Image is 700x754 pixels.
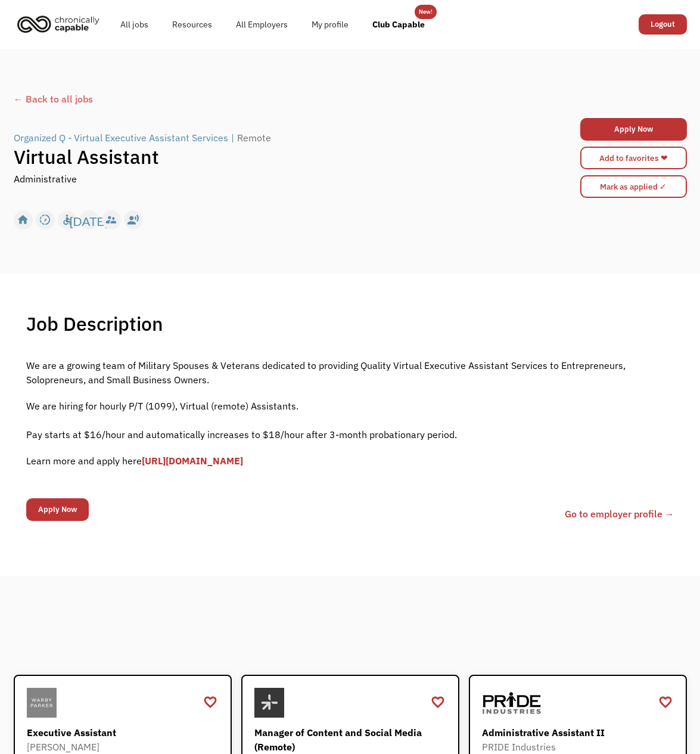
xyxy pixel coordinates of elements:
[27,688,57,718] img: Warby Parker
[14,131,228,145] div: Organized Q - Virtual Executive Assistant Services
[160,5,224,44] a: Resources
[14,92,687,106] a: ← Back to all jobs
[27,740,222,754] div: [PERSON_NAME]
[108,5,160,44] a: All jobs
[482,740,677,754] div: PRIDE Industries
[127,211,139,229] div: record_voice_over
[482,725,677,740] div: Administrative Assistant II
[231,131,234,145] div: |
[237,131,271,145] div: Remote
[203,693,217,711] a: favorite_border
[254,688,284,718] img: Chronius Health
[26,495,89,524] form: Email Form
[580,175,687,198] input: Mark as applied ✓
[14,145,519,169] h1: Virtual Assistant
[26,358,674,387] p: We are a growing team of Military Spouses & Veterans dedicated to providing Quality Virtual Execu...
[26,454,674,468] p: Learn more and apply here
[419,5,433,19] div: New!
[17,211,29,229] div: home
[14,11,108,37] a: home
[14,11,103,37] img: Chronically Capable logo
[14,131,274,145] a: Organized Q - Virtual Executive Assistant Services|Remote
[105,211,117,229] div: supervisor_account
[70,211,108,229] div: [DATE]
[482,688,542,718] img: PRIDE Industries
[580,118,687,141] a: Apply Now
[39,211,51,229] div: slow_motion_video
[254,725,449,754] div: Manager of Content and Social Media (Remote)
[224,5,300,44] a: All Employers
[658,693,673,711] a: favorite_border
[580,147,687,169] a: Add to favorites ❤
[26,399,674,442] p: We are hiring for hourly P/T (1099), Virtual (remote) Assistants. ‍ Pay starts at $16/hour and au...
[26,498,89,521] input: Apply Now
[565,507,674,521] a: Go to employer profile →
[27,725,222,740] div: Executive Assistant
[360,5,437,44] a: Club Capable
[639,14,687,35] a: Logout
[580,172,687,201] form: Mark as applied form
[431,693,445,711] a: favorite_border
[61,211,73,229] div: accessible
[14,172,77,186] div: Administrative
[142,455,243,467] a: [URL][DOMAIN_NAME]
[300,5,360,44] a: My profile
[26,312,163,336] h1: Job Description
